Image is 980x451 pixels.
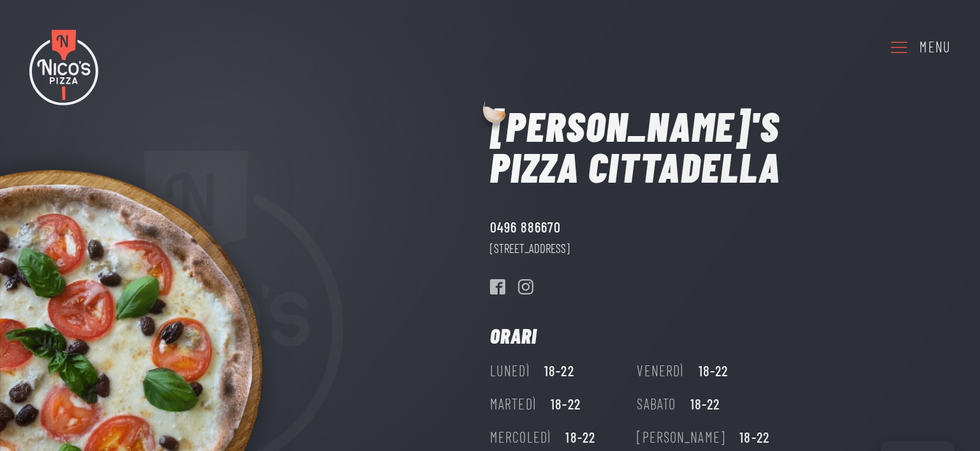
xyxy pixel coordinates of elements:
[690,393,720,416] div: 18-22
[919,36,950,59] div: Menu
[490,239,570,259] a: [STREET_ADDRESS]
[490,105,784,187] h1: [PERSON_NAME]'s Pizza Cittadella
[490,325,537,346] h2: Orari
[490,216,561,239] a: 0496 886670
[739,426,769,449] div: 18-22
[637,426,725,449] div: [PERSON_NAME]
[637,393,676,416] div: Sabato
[551,393,581,416] div: 18-22
[29,29,98,105] img: Nico's Pizza Logo Colori
[490,360,530,383] div: Lunedì
[699,360,729,383] div: 18-22
[889,29,950,65] a: Menu
[544,360,574,383] div: 18-22
[637,360,684,383] div: Venerdì
[565,426,595,449] div: 18-22
[490,393,537,416] div: Martedì
[490,426,551,449] div: Mercoledì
